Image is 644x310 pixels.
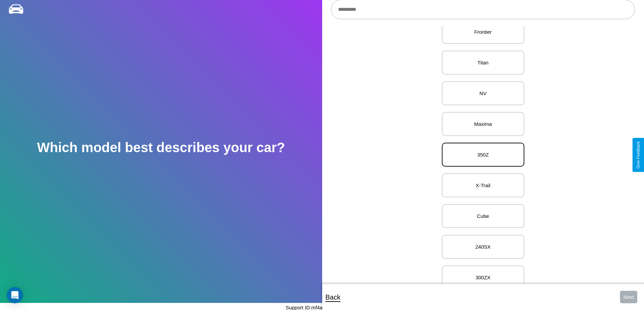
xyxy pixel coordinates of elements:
button: Next [620,291,637,303]
p: Back [326,291,340,303]
p: Titan [449,58,517,67]
p: Frontier [449,27,517,36]
div: Open Intercom Messenger [7,287,23,303]
p: Cube [449,212,517,221]
h2: Which model best describes your car? [37,140,285,155]
p: Maxima [449,119,517,129]
p: 300ZX [449,273,517,282]
p: NV [449,89,517,98]
p: 240SX [449,242,517,251]
div: Give Feedback [636,141,641,169]
p: 350Z [449,150,517,159]
p: X-Trail [449,181,517,190]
